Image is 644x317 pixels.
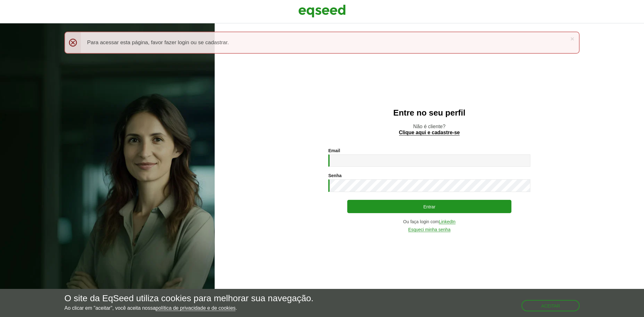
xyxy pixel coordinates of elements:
label: Email [328,148,340,153]
h2: Entre no seu perfil [227,108,631,117]
button: Entrar [347,200,511,213]
a: × [570,35,574,42]
a: LinkedIn [439,219,456,224]
div: Ou faça login com [328,219,530,224]
a: Clique aqui e cadastre-se [399,130,460,135]
div: Para acessar esta página, favor fazer login ou se cadastrar. [64,32,580,54]
h5: O site da EqSeed utiliza cookies para melhorar sua navegação. [64,294,313,303]
a: Esqueci minha senha [408,227,450,232]
p: Ao clicar em "aceitar", você aceita nossa . [64,305,313,311]
p: Não é cliente? [227,123,631,135]
img: EqSeed Logo [298,3,346,19]
button: Aceitar [522,300,580,311]
a: política de privacidade e de cookies [156,306,236,311]
label: Senha [328,173,342,178]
